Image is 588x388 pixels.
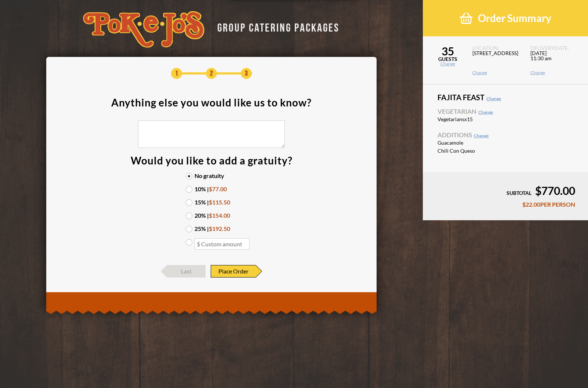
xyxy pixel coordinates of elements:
[507,190,531,196] span: SUBTOTAL
[474,133,489,138] a: Change
[209,225,230,232] span: $192.50
[186,199,237,205] label: 15% |
[530,70,579,75] a: Change
[486,96,501,101] a: Change
[131,155,293,166] div: Would you like to add a gratuity?
[530,46,579,51] span: DELIVERY DATE:
[186,186,237,192] label: 10% |
[195,238,250,250] input: $ Custom amount
[460,12,472,25] img: shopping-basket-3cad201a.png
[472,51,521,70] span: [STREET_ADDRESS]
[478,109,493,115] a: Change
[206,68,217,79] span: 2
[171,68,182,79] span: 1
[211,265,256,278] span: Place Order
[438,132,573,138] span: Additions
[83,11,204,48] img: logo-34603ddf.svg
[472,46,521,51] span: LOCATION:
[186,173,237,179] label: No gratuity
[438,94,573,101] span: Fajita Feast
[438,148,502,153] span: Chili Con Queso
[472,70,521,75] a: Change
[436,202,575,207] div: $22.00 PER PERSON
[423,46,472,57] span: 35
[478,12,551,25] span: Order Summary
[167,265,206,278] span: Last
[186,226,237,232] label: 25% |
[423,57,472,62] span: GUESTS
[438,140,502,145] span: Guacamole
[241,68,252,79] span: 3
[438,117,502,122] span: Vegetarians x15
[436,185,575,196] div: $770.00
[438,108,573,115] span: Vegetarian
[530,51,579,70] span: [DATE] 11:30 am
[111,97,312,108] div: Anything else you would like us to know?
[209,199,230,206] span: $115.50
[212,19,340,33] div: GROUP CATERING PACKAGES
[186,213,237,218] label: 20% |
[423,62,472,66] a: Change
[209,212,230,219] span: $154.00
[209,185,227,192] span: $77.00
